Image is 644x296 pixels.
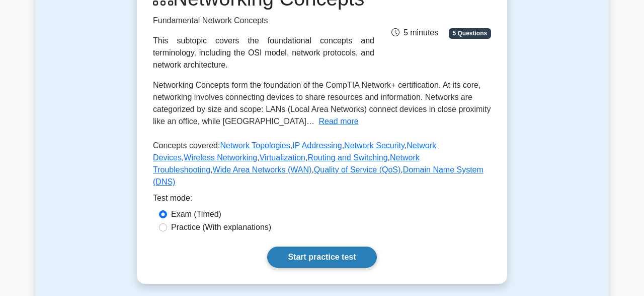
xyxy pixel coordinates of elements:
a: Network Troubleshooting [153,153,420,174]
a: Network Devices [153,141,436,162]
button: Read more [318,115,358,128]
a: Quality of Service (QoS) [314,165,401,174]
span: Networking Concepts form the foundation of the CompTIA Network+ certification. At its core, netwo... [153,81,491,126]
a: Wide Area Networks (WAN) [213,165,312,174]
div: Test mode: [153,192,491,208]
a: Network Security [344,141,405,150]
a: Routing and Switching [307,153,387,162]
a: Wireless Networking [184,153,257,162]
a: Network Topologies [220,141,290,150]
a: IP Addressing [292,141,342,150]
p: Fundamental Network Concepts [153,15,374,27]
a: Virtualization [260,153,305,162]
span: 5 minutes [391,28,438,37]
label: Exam (Timed) [171,208,221,220]
label: Practice (With explanations) [171,221,271,233]
p: Concepts covered: , , , , , , , , , , [153,140,491,192]
a: Start practice test [267,247,376,268]
span: 5 Questions [449,28,491,38]
div: This subtopic covers the foundational concepts and terminology, including the OSI model, network ... [153,35,374,71]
